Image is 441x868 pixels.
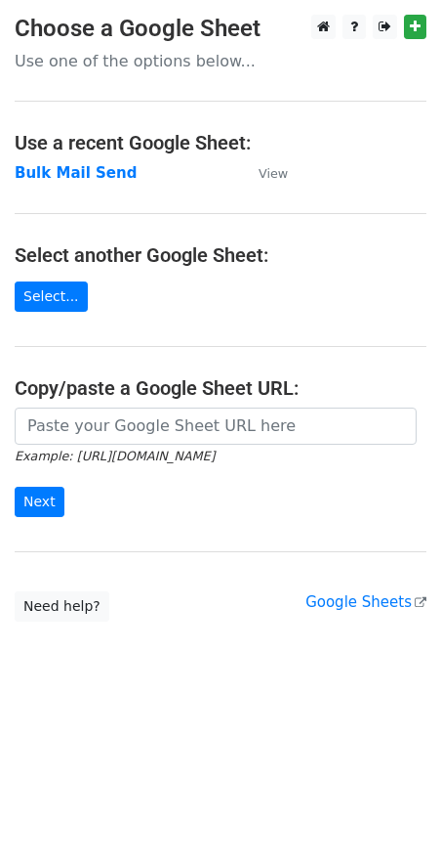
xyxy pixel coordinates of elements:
a: Need help? [15,591,109,622]
h4: Copy/paste a Google Sheet URL: [15,376,426,400]
h3: Choose a Google Sheet [15,15,426,43]
small: View [259,166,288,181]
p: Use one of the options below... [15,51,426,71]
a: Bulk Mail Send [15,164,137,182]
h4: Select another Google Sheet: [15,243,426,267]
a: View [239,164,288,182]
small: Example: [URL][DOMAIN_NAME] [15,449,215,463]
input: Paste your Google Sheet URL here [15,408,417,445]
a: Google Sheets [305,593,426,611]
h4: Use a recent Google Sheet: [15,131,426,154]
a: Select... [15,282,88,312]
input: Next [15,487,64,517]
